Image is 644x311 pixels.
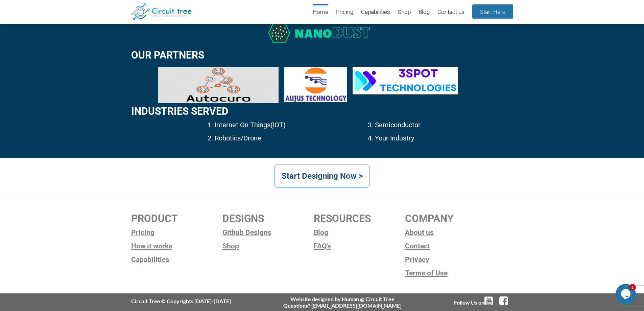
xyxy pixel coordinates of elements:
a: Privacy [405,254,496,265]
h2: RESOURCES [314,213,405,224]
div: Circuit Tree © Copyrights [DATE]-[DATE] [131,298,231,304]
div: Follow Us on [454,296,513,306]
a: Blog [314,227,405,238]
p: 4. Your Industry [368,133,513,143]
a: Start Designing Now > [275,164,370,188]
a: About us [405,227,496,238]
img: Circuit Tree [131,3,192,20]
a: Blog [419,4,430,21]
a: Contact us [437,4,464,21]
a: Contact [405,241,496,251]
a: Shop [222,241,314,251]
a: How it works [131,241,222,251]
iframe: chat widget [616,284,637,304]
h2: PRODUCT [131,213,222,224]
h2: Our Partners [131,49,513,61]
a: Pricing [131,227,222,238]
a: Pricing [336,4,353,21]
h2: DESIGNS [222,213,314,224]
a: Shop [398,4,411,21]
a: Terms of Use [405,268,496,278]
a: Capabilities [131,254,222,265]
a: Github Designs [222,227,314,238]
p: 1. Internet On Things(IOT) [208,120,314,130]
a: Start Here [472,4,513,19]
p: 3. Semiconductor [368,120,513,130]
a: FAQ's [314,241,405,251]
h2: Industries Served [131,106,513,117]
p: 2. Robotics/Drone [208,133,314,143]
div: Website designed by Human @ Circuit Tree Questions? [EMAIL_ADDRESS][DOMAIN_NAME] [283,296,402,309]
a: Home [313,4,328,21]
a: Capabilities [361,4,390,21]
h2: COMPANY [405,213,496,224]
